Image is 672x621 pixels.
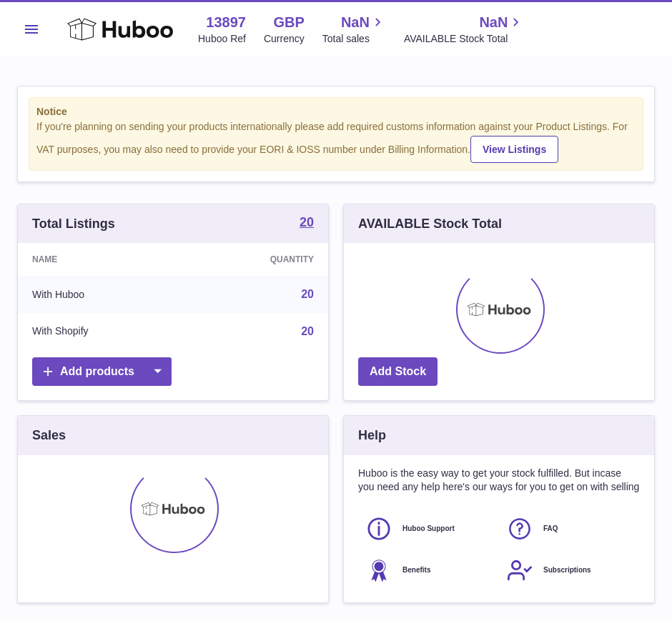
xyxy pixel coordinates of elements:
span: NaN [479,13,508,32]
a: 20 [301,325,314,337]
p: Huboo is the easy way to get your stock fulfilled. But incase you need any help here's our ways f... [358,467,640,494]
a: 20 [301,288,314,300]
a: Huboo Support [365,515,492,542]
a: 20 [300,216,314,232]
span: Benefits [402,565,430,575]
strong: 20 [300,216,314,229]
a: Subscriptions [506,557,633,584]
a: Add products [32,357,172,387]
a: NaN AVAILABLE Stock Total [404,13,525,46]
th: Name [18,243,185,276]
div: Currency [264,32,305,46]
a: Benefits [365,557,492,584]
div: If you're planning on sending your products internationally please add required customs informati... [36,120,636,163]
td: With Huboo [18,276,185,313]
span: Total sales [322,32,386,46]
span: NaN [341,13,370,32]
span: FAQ [543,524,558,534]
strong: GBP [273,13,304,32]
strong: Notice [36,105,636,119]
span: Huboo Support [402,524,455,534]
a: View Listings [470,136,558,163]
td: With Shopify [18,313,185,350]
h3: Total Listings [32,215,115,232]
strong: 13897 [206,13,246,32]
th: Quantity [185,243,328,276]
a: Add Stock [358,357,438,387]
span: AVAILABLE Stock Total [404,32,525,46]
a: NaN Total sales [322,13,386,46]
h3: Sales [32,427,66,444]
a: FAQ [506,515,633,542]
span: Subscriptions [543,565,591,575]
h3: Help [358,427,386,444]
div: Huboo Ref [198,32,246,46]
h3: AVAILABLE Stock Total [358,215,502,232]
